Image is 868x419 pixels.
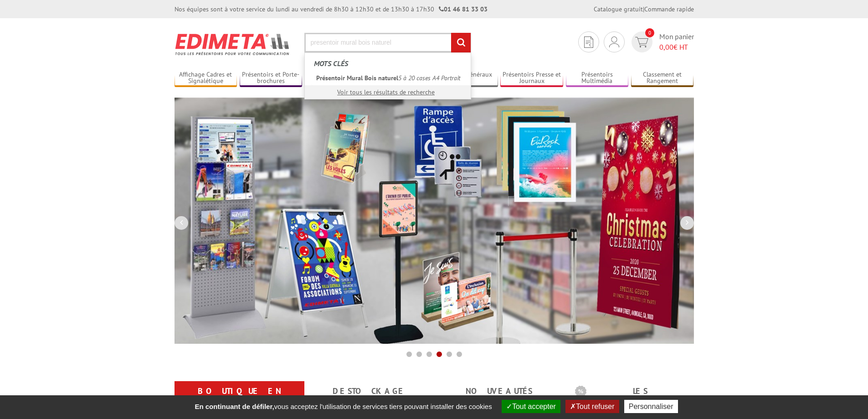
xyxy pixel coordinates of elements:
b: Les promotions [575,383,689,401]
div: Rechercher un produit ou une référence... [304,52,471,99]
span: 0,00 [659,42,673,52]
div: | [594,5,694,14]
a: Voir tous les résultats de recherche [337,88,435,96]
button: Personnaliser (fenêtre modale) [624,400,678,413]
img: devis rapide [609,36,619,47]
span: Mon panier [659,31,694,52]
a: Classement et Rangement [631,71,694,86]
span: vous acceptez l'utilisation de services tiers pouvant installer des cookies [190,403,496,410]
input: Rechercher un produit ou une référence... [304,33,471,52]
a: Affichage Cadres et Signalétique [175,71,237,86]
a: Catalogue gratuit [594,5,643,13]
a: devis rapide 0 Mon panier 0,00€ HT [629,31,694,52]
span: 0 [645,28,654,37]
input: rechercher [451,33,471,52]
em: Présentoir Mural Bois naturel [316,74,398,82]
a: Destockage [315,383,423,399]
img: devis rapide [635,37,648,47]
button: Tout refuser [565,400,619,413]
span: € HT [659,42,694,52]
img: devis rapide [584,36,593,48]
strong: 01 46 81 33 03 [439,5,488,13]
img: Présentoir, panneau, stand - Edimeta - PLV, affichage, mobilier bureau, entreprise [175,27,291,61]
a: nouveautés [445,383,553,399]
span: Mots clés [314,59,348,68]
a: Commande rapide [644,5,694,13]
a: Les promotions [575,383,683,416]
a: Présentoirs et Porte-brochures [240,71,303,86]
div: Nos équipes sont à votre service du lundi au vendredi de 8h30 à 12h30 et de 13h30 à 17h30 [175,5,488,14]
button: Tout accepter [502,400,560,413]
strong: En continuant de défiler, [195,403,274,410]
a: Présentoirs Presse et Journaux [500,71,563,86]
a: Présentoir Mural Bois naturel5 à 20 cases A4 Portrait [312,71,464,85]
a: Boutique en ligne [185,383,293,416]
a: Présentoirs Multimédia [566,71,629,86]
